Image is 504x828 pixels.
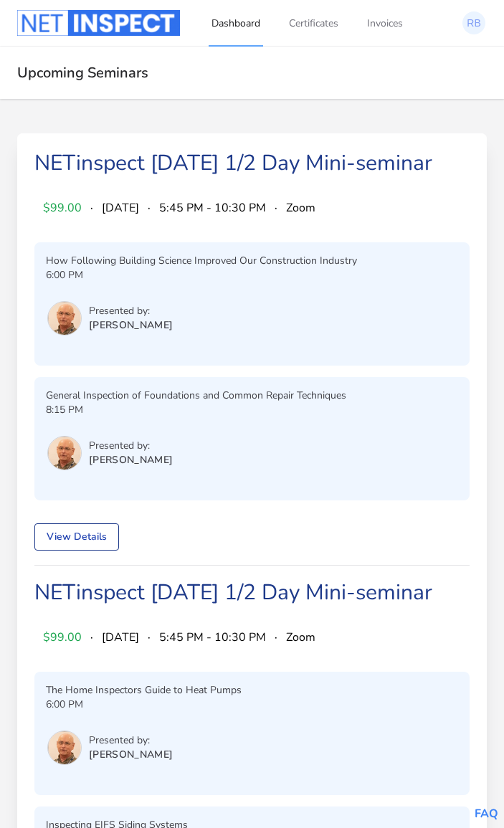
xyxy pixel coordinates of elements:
span: 5:45 PM - 10:30 PM [159,629,266,646]
p: The Home Inspectors Guide to Heat Pumps [46,683,458,698]
p: How Following Building Science Improved Our Construction Industry [46,254,458,268]
a: NETinspect [DATE] 1/2 Day Mini-seminar [34,148,432,178]
span: · [148,629,151,646]
span: Zoom [286,199,315,216]
button: User menu [46,729,83,766]
img: Tom Sherman [47,731,82,765]
span: [DATE] [102,199,139,216]
span: · [90,629,93,646]
button: User menu [46,434,83,472]
p: 6:00 PM [46,698,458,712]
img: Tom Sherman [47,436,82,470]
span: · [90,199,93,216]
img: Tom Sherman [47,301,82,336]
p: Presented by: [89,439,173,453]
button: User menu [46,300,83,337]
p: [PERSON_NAME] [89,453,173,467]
p: General Inspection of Foundations and Common Repair Techniques [46,389,458,403]
p: 8:15 PM [46,403,458,417]
img: Rick Bates [462,11,485,34]
span: $99.00 [43,629,82,646]
span: · [275,199,277,216]
span: · [275,629,277,646]
a: NETinspect [DATE] 1/2 Day Mini-seminar [34,578,432,607]
a: FAQ [475,806,498,822]
img: Logo [17,10,180,36]
p: Presented by: [89,733,173,748]
a: View Details [34,523,119,551]
span: · [148,199,151,216]
p: [PERSON_NAME] [89,318,173,333]
p: 6:00 PM [46,268,458,282]
span: Zoom [286,629,315,646]
span: [DATE] [102,629,139,646]
p: [PERSON_NAME] [89,748,173,762]
h2: Upcoming Seminars [17,64,487,82]
p: Presented by: [89,304,173,318]
span: 5:45 PM - 10:30 PM [159,199,266,216]
span: $99.00 [43,199,82,216]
